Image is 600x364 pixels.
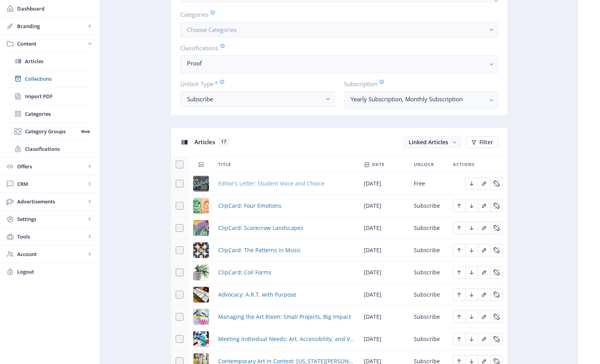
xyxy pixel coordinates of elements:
span: Advocacy: A.R.T. with Purpose [218,290,296,299]
a: ClipCard: Scarecrow Landscapes [218,223,303,233]
a: Meeting Individual Needs: Art, Accessibility, and Visual Impairments [218,334,354,344]
a: Edit page [490,313,503,320]
td: Subscribe [409,284,448,306]
img: 94a25c7c-888a-4d11-be5c-9c2cf17c9a1d.png [193,242,209,258]
a: Category GroupsWeb [8,123,92,140]
td: [DATE] [359,306,409,328]
a: Edit page [465,290,478,298]
a: Edit page [478,201,490,209]
td: [DATE] [359,262,409,284]
label: Unlock Type [180,80,328,88]
span: Articles [25,57,92,65]
td: Subscribe [409,306,448,328]
td: [DATE] [359,217,409,239]
a: Edit page [453,201,465,209]
img: b74bb9dd-ba71-4168-8934-148866c5fcde.png [193,265,209,280]
a: ClipCard: The Patterns in Music [218,246,301,255]
a: Edit page [465,268,478,276]
a: Edit page [453,246,465,253]
button: Subscribe [180,91,335,107]
td: [DATE] [359,328,409,350]
span: Settings [17,215,86,223]
span: Linked Articles [409,138,448,146]
span: Offers [17,163,86,170]
button: Proof [180,55,498,73]
a: Edit page [478,246,490,253]
span: Date [372,160,385,169]
a: Edit page [478,290,490,298]
img: 9ecd28b8-a6bf-4016-ba4c-f9eb6bd7d7c0.png [193,287,209,302]
img: cbc5f19a-6ba7-4b5f-a4d3-e252397198f9.png [193,331,209,347]
nb-badge: Web [78,127,92,135]
img: ad61fc1e-73b7-4606-87bd-ca335206f9fd.png [193,309,209,325]
a: Edit page [465,313,478,320]
a: ClipCard: Four Emotions [218,201,281,210]
div: Subscribe [187,94,322,104]
a: Managing the Art Room: Small Projects, Big Impact [218,312,351,322]
img: eb66e8a1-f00a-41c4-a6e9-fdc789f3f2b8.png [193,220,209,236]
a: Edit page [478,268,490,276]
a: Categories [8,105,92,122]
a: Import PDF [8,88,92,105]
span: Choose Categories [187,26,237,34]
a: Editor's Letter: Student Voice and Choice [218,179,324,188]
a: Edit page [453,335,465,342]
span: Import PDF [25,92,92,100]
span: Dashboard [17,5,94,12]
a: Edit page [465,179,478,187]
span: Unlock [414,160,434,169]
a: Edit page [478,179,490,187]
span: Content [17,40,86,48]
a: Edit page [453,268,465,276]
button: Filter [466,136,498,148]
td: Subscribe [409,239,448,262]
a: Edit page [490,246,503,253]
button: Linked Articles [404,136,461,148]
a: Edit page [478,313,490,320]
nb-select-label: Yearly Subscription, Monthly Subscription [351,94,485,104]
span: Logout [17,268,94,276]
img: 21fd2abf-bae8-483a-9ee3-86bf7161dc6b.png [193,198,209,214]
a: Edit page [478,335,490,342]
a: Edit page [465,335,478,342]
td: [DATE] [359,239,409,262]
button: Yearly Subscription, Monthly Subscription [344,91,498,109]
a: Edit page [465,224,478,231]
a: Articles [8,53,92,70]
img: 09b45544-d2c4-4866-b50d-5656508a25d0.png [193,176,209,191]
td: [DATE] [359,195,409,217]
span: Title [218,160,231,169]
td: [DATE] [359,284,409,306]
a: Edit page [490,268,503,276]
span: Articles [194,138,215,146]
a: ClipCard: Coil Forms [218,268,271,277]
a: Edit page [478,224,490,231]
td: Subscribe [409,262,448,284]
span: Category Groups [25,127,78,135]
button: Choose Categories [180,22,498,37]
td: Subscribe [409,328,448,350]
a: Edit page [453,313,465,320]
label: Classifications [180,44,492,52]
nb-select-label: Proof [187,58,485,68]
span: CRM [17,180,86,188]
a: Edit page [490,201,503,209]
td: Free [409,173,448,195]
span: Actions [453,160,475,169]
a: Edit page [453,290,465,298]
label: Subscription [344,80,492,88]
a: Edit page [453,224,465,231]
a: Edit page [490,290,503,298]
a: Collections [8,70,92,87]
span: Tools [17,233,86,240]
td: Subscribe [409,217,448,239]
span: Advertisements [17,198,86,205]
td: [DATE] [359,173,409,195]
a: Edit page [490,335,503,342]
